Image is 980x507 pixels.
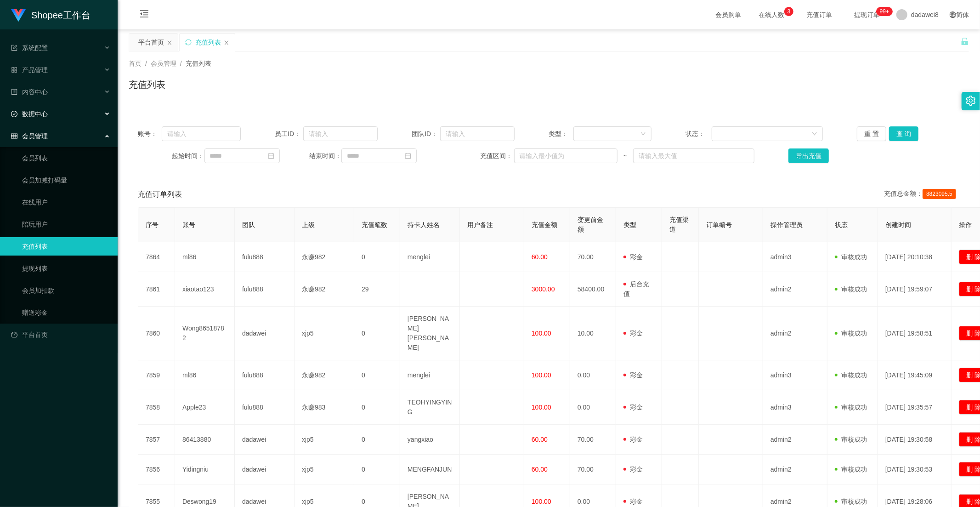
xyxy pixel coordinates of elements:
td: Apple23 [175,390,235,425]
span: 3000.00 [532,285,555,293]
i: 图标: sync [185,39,192,46]
span: 序号 [146,221,159,228]
td: dadawei [235,425,295,455]
span: 充值渠道 [669,216,689,233]
span: 创建时间 [885,221,911,228]
td: fulu888 [235,242,295,272]
td: 29 [354,272,400,307]
i: 图标: unlock [961,37,969,46]
i: 图标: down [812,131,817,137]
span: 彩金 [623,253,643,261]
span: 60.00 [532,466,548,473]
td: [DATE] 19:58:51 [878,307,952,360]
td: admin2 [763,307,827,360]
td: [DATE] 19:59:07 [878,272,952,307]
i: 图标: close [224,40,229,46]
h1: 充值列表 [129,78,165,91]
td: ml86 [175,242,235,272]
span: 彩金 [623,330,643,337]
button: 查 询 [889,126,918,141]
i: 图标: global [950,11,956,18]
span: 在线人数 [754,11,789,18]
td: dadawei [235,455,295,484]
i: 图标: menu-fold [129,0,160,30]
span: 提现订单 [850,11,884,18]
td: xjp5 [295,307,354,360]
td: [DATE] 19:30:58 [878,425,952,455]
span: 账号 [182,221,195,228]
span: 团队 [242,221,255,228]
td: fulu888 [235,272,295,307]
td: yangxiao [400,425,460,455]
td: 0 [354,425,400,455]
td: xjp5 [295,455,354,484]
td: MENGFANJUN [400,455,460,484]
td: admin2 [763,455,827,484]
span: 持卡人姓名 [408,221,440,228]
span: 充值金额 [532,221,557,228]
td: xiaotao123 [175,272,235,307]
td: 7857 [138,425,175,455]
td: 0 [354,242,400,272]
h1: Shopee工作台 [31,0,91,30]
i: 图标: close [167,40,172,46]
td: admin3 [763,360,827,390]
span: 100.00 [532,371,551,379]
td: fulu888 [235,390,295,425]
td: menglei [400,242,460,272]
span: 用户备注 [467,221,493,228]
span: 会员管理 [11,132,48,140]
td: 7856 [138,455,175,484]
span: 100.00 [532,330,551,337]
span: 审核成功 [835,466,867,473]
span: 彩金 [623,436,643,443]
td: Wong86518782 [175,307,235,360]
td: Yidingniu [175,455,235,484]
button: 导出充值 [788,148,829,163]
td: 永赚982 [295,272,354,307]
span: 充值区间： [480,151,514,161]
td: admin3 [763,390,827,425]
td: 7861 [138,272,175,307]
span: / [145,60,147,67]
div: 充值列表 [195,34,221,51]
td: 0 [354,307,400,360]
a: 赠送彩金 [22,303,110,322]
a: 图标: dashboard平台首页 [11,325,110,344]
a: 陪玩用户 [22,215,110,234]
span: 后台充值 [623,280,649,297]
span: 彩金 [623,404,643,411]
td: admin2 [763,425,827,455]
div: 平台首页 [138,34,164,51]
td: admin2 [763,272,827,307]
span: 充值笔数 [362,221,387,228]
span: 审核成功 [835,436,867,443]
span: 状态 [835,221,848,228]
td: 70.00 [570,455,616,484]
i: 图标: calendar [268,153,274,159]
span: 数据中心 [11,110,48,118]
td: 0 [354,455,400,484]
span: 8823095.5 [923,189,956,199]
i: 图标: check-circle-o [11,111,17,117]
td: [DATE] 19:30:53 [878,455,952,484]
a: 会员加扣款 [22,281,110,300]
td: xjp5 [295,425,354,455]
i: 图标: appstore-o [11,67,17,73]
span: 审核成功 [835,404,867,411]
sup: 226 [876,7,893,16]
span: 状态： [686,129,712,139]
span: 操作管理员 [770,221,803,228]
td: fulu888 [235,360,295,390]
span: 订单编号 [706,221,732,228]
span: 审核成功 [835,371,867,379]
span: 100.00 [532,404,551,411]
span: 结束时间： [309,151,341,161]
span: 彩金 [623,498,643,505]
span: 内容中心 [11,88,48,96]
td: [DATE] 19:45:09 [878,360,952,390]
span: 审核成功 [835,330,867,337]
span: 类型 [623,221,636,228]
i: 图标: profile [11,89,17,95]
a: 在线用户 [22,193,110,211]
